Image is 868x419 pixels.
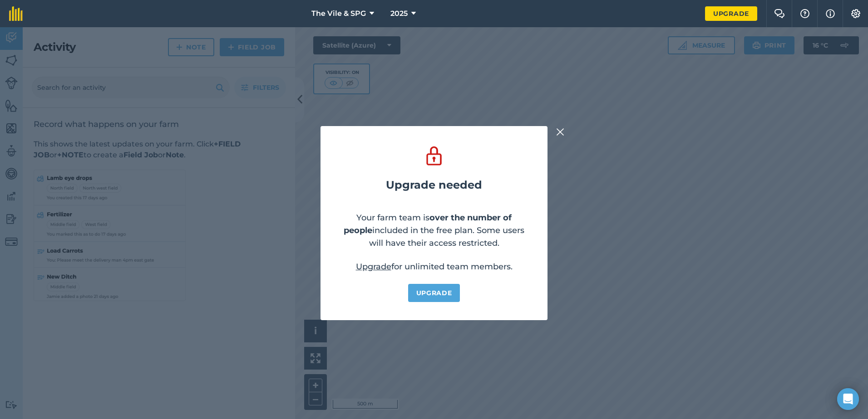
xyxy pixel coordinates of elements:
span: 2025 [390,8,408,19]
h2: Upgrade needed [386,179,482,191]
p: for unlimited team members. [356,260,513,273]
img: fieldmargin Logo [9,6,23,21]
a: Upgrade [356,262,391,272]
a: Upgrade [408,284,460,302]
img: Two speech bubbles overlapping with the left bubble in the forefront [774,9,785,18]
img: A question mark icon [799,9,810,18]
img: A cog icon [850,9,861,18]
p: Your farm team is included in the free plan. Some users will have their access restricted. [339,211,529,249]
a: Upgrade [705,6,757,21]
span: The Vile & SPG [311,8,366,19]
strong: over the number of people [344,213,512,235]
img: svg+xml;base64,PHN2ZyB4bWxucz0iaHR0cDovL3d3dy53My5vcmcvMjAwMC9zdmciIHdpZHRoPSIyMiIgaGVpZ2h0PSIzMC... [556,127,564,137]
div: Open Intercom Messenger [837,388,859,410]
img: svg+xml;base64,PHN2ZyB4bWxucz0iaHR0cDovL3d3dy53My5vcmcvMjAwMC9zdmciIHdpZHRoPSIxNyIgaGVpZ2h0PSIxNy... [826,8,835,19]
